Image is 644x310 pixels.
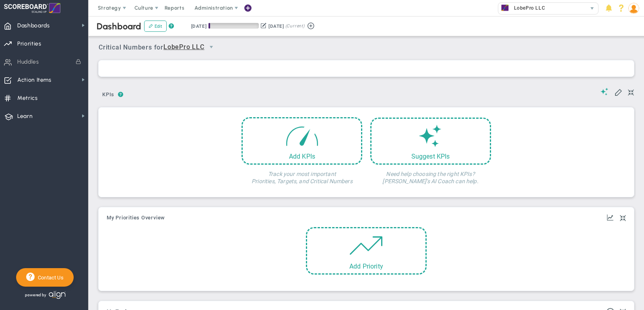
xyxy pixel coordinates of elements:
button: My Priorities Overview [107,215,165,221]
span: Strategy [98,5,121,11]
div: Add Priority [307,262,425,270]
span: LobePro LLC [510,3,545,13]
span: Culture [134,5,153,11]
span: Learn [17,108,33,125]
span: Huddles [17,54,39,70]
span: (Current) [285,23,305,30]
div: [DATE] [191,23,206,30]
span: Dashboard [97,21,141,32]
h4: Need help choosing the right KPIs? [PERSON_NAME]'s AI Coach can help. [370,165,491,185]
span: My Priorities Overview [107,215,165,221]
span: LobePro LLC [163,42,204,52]
span: Priorities [17,35,41,52]
div: Powered by Align [16,289,99,301]
div: Period Progress: 3% Day 3 of 90 with 87 remaining. [208,23,259,29]
span: Action Items [17,72,52,89]
span: Metrics [17,90,38,107]
span: Critical Numbers for [99,40,220,55]
h4: Track your most important Priorities, Targets, and Critical Numbers [242,165,362,185]
span: Dashboards [17,17,50,34]
span: select [586,3,598,14]
span: Suggestions (AI Feature) [601,88,609,95]
div: [DATE] [268,23,284,30]
button: KPIs [99,88,118,102]
button: Edit [144,21,167,32]
span: Administration [194,5,233,11]
div: Suggest KPIs [372,153,490,160]
img: 33525.Company.photo [500,3,510,13]
div: Add KPIs [243,153,361,160]
span: select [204,40,218,54]
span: Contact Us [35,275,64,281]
img: 209472.Person.photo [628,3,639,14]
span: Edit My KPIs [614,88,622,96]
span: KPIs [99,88,118,101]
